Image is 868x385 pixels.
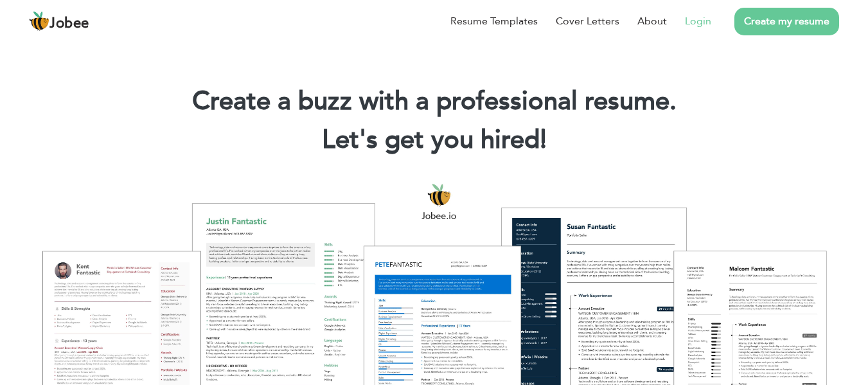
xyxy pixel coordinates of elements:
[19,85,849,118] h1: Create a buzz with a professional resume.
[734,8,839,35] a: Create my resume
[556,13,619,29] a: Cover Letters
[49,17,89,31] span: Jobee
[685,13,711,29] a: Login
[29,11,49,31] img: jobee.io
[19,123,849,157] h2: Let's
[540,122,546,157] span: |
[29,11,89,31] a: Jobee
[637,13,667,29] a: About
[385,122,547,157] span: get you hired!
[450,13,538,29] a: Resume Templates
